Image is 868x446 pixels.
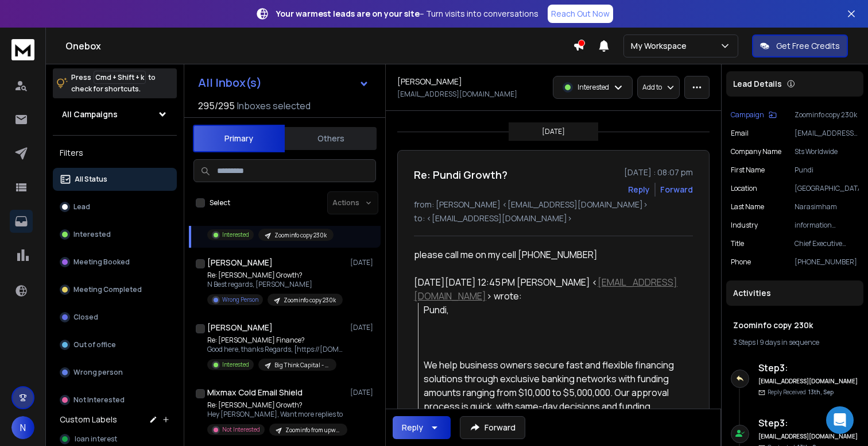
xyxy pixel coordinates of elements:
[731,202,764,212] p: Last Name
[53,145,177,161] h3: Filters
[73,395,125,405] p: Not Interested
[207,387,303,398] h1: Mixmax Cold Email Shield
[207,257,273,268] h1: [PERSON_NAME]
[795,166,859,175] p: Pundi
[397,76,462,87] h1: [PERSON_NAME]
[414,248,684,262] div: please call me on my cell [PHONE_NUMBER]
[53,103,177,126] button: All Campaigns
[274,231,327,240] p: Zoominfo copy 230k
[578,83,609,92] p: Interested
[73,368,123,377] p: Wrong person
[73,285,142,294] p: Meeting Completed
[65,39,573,53] h1: Onebox
[795,129,859,138] p: [EMAIL_ADDRESS][DOMAIN_NAME]
[193,125,285,152] button: Primary
[731,184,757,193] p: location
[733,338,857,347] div: |
[222,425,260,434] p: Not Interested
[731,257,751,267] p: Phone
[808,388,834,396] span: 13th, Sep
[210,198,230,207] label: Select
[285,126,377,151] button: Others
[393,416,451,439] button: Reply
[75,175,107,184] p: All Status
[53,195,177,218] button: Lead
[731,110,764,120] p: Campaign
[350,323,376,332] p: [DATE]
[660,184,693,195] div: Forward
[758,377,859,386] h6: [EMAIL_ADDRESS][DOMAIN_NAME]
[795,257,859,267] p: [PHONE_NUMBER]
[207,322,273,333] h1: [PERSON_NAME]
[795,184,859,193] p: [GEOGRAPHIC_DATA]
[795,239,859,248] p: Chief Executive Officer
[795,110,859,120] p: Zoominfo copy 230k
[733,337,755,347] span: 3 Steps
[53,223,177,246] button: Interested
[758,416,859,430] h6: Step 3 :
[207,271,343,280] p: Re: [PERSON_NAME] Growth?
[414,213,693,224] p: to: <[EMAIL_ADDRESS][DOMAIN_NAME]>
[759,337,819,347] span: 9 days in sequence
[73,313,98,322] p: Closed
[776,40,840,52] p: Get Free Credits
[460,416,525,439] button: Forward
[53,278,177,301] button: Meeting Completed
[53,306,177,329] button: Closed
[624,167,693,178] p: [DATE] : 08:07 pm
[198,77,262,89] h1: All Inbox(s)
[826,406,854,434] div: Open Intercom Messenger
[284,296,336,305] p: Zoominfo copy 230k
[350,388,376,397] p: [DATE]
[795,147,859,156] p: Sts Worldwide
[628,184,650,195] button: Reply
[53,168,177,191] button: All Status
[414,167,507,183] h1: Re: Pundi Growth?
[285,426,340,435] p: Zoominfo from upwork guy maybe its a scam who knows
[402,422,423,433] div: Reply
[733,78,782,90] p: Lead Details
[207,410,345,419] p: Hey [PERSON_NAME], Want more replies to
[276,8,538,20] p: – Turn visits into conversations
[73,257,130,267] p: Meeting Booked
[551,8,610,20] p: Reach Out Now
[548,5,613,23] a: Reach Out Now
[274,361,330,370] p: Big Think Capital - LOC
[414,275,684,303] div: [DATE][DATE] 12:45 PM [PERSON_NAME] < > wrote:
[73,340,116,349] p: Out of office
[726,280,863,306] div: Activities
[414,199,693,210] p: from: [PERSON_NAME] <[EMAIL_ADDRESS][DOMAIN_NAME]>
[731,239,744,248] p: title
[71,72,156,95] p: Press to check for shortcuts.
[752,34,848,57] button: Get Free Credits
[222,230,249,239] p: Interested
[758,432,859,441] h6: [EMAIL_ADDRESS][DOMAIN_NAME]
[795,221,859,230] p: information technology & services
[276,8,420,19] strong: Your warmest leads are on your site
[207,336,345,345] p: Re: [PERSON_NAME] Finance?
[731,110,777,120] button: Campaign
[222,360,249,369] p: Interested
[758,361,859,375] h6: Step 3 :
[222,295,258,304] p: Wrong Person
[73,202,90,212] p: Lead
[60,414,117,425] h3: Custom Labels
[53,333,177,356] button: Out of office
[795,202,859,212] p: Narasimham
[642,83,662,92] p: Add to
[11,416,34,439] button: N
[397,90,517,99] p: [EMAIL_ADDRESS][DOMAIN_NAME]
[731,166,765,175] p: First Name
[207,280,343,289] p: N Best regards, [PERSON_NAME]
[350,258,376,267] p: [DATE]
[11,39,34,60] img: logo
[75,435,117,444] span: loan interest
[62,109,118,120] h1: All Campaigns
[198,99,235,113] span: 295 / 295
[207,401,345,410] p: Re: [PERSON_NAME] Growth?
[189,71,378,94] button: All Inbox(s)
[631,40,691,52] p: My Workspace
[53,389,177,412] button: Not Interested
